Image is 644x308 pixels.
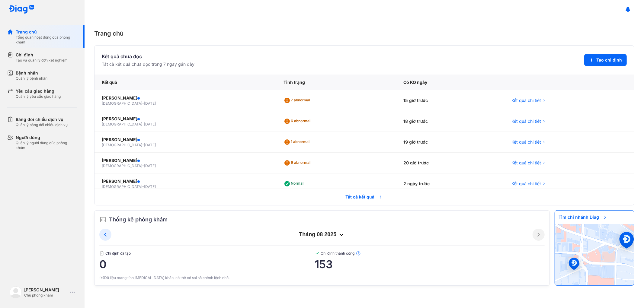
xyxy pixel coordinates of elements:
[16,35,77,45] div: Tổng quan hoạt động của phòng khám
[284,116,313,126] div: 6 abnormal
[396,153,505,173] div: 20 giờ trước
[396,111,505,132] div: 18 giờ trước
[596,57,622,63] span: Tạo chỉ định
[142,184,144,189] span: -
[16,135,77,141] div: Người dùng
[102,95,269,101] div: [PERSON_NAME]
[16,116,68,122] div: Bảng đối chiếu dịch vụ
[396,90,505,111] div: 15 giờ trước
[396,132,505,153] div: 19 giờ trước
[24,293,68,298] div: Chủ phòng khám
[99,258,315,270] span: 0
[102,184,142,189] span: [DEMOGRAPHIC_DATA]
[102,178,269,184] div: [PERSON_NAME]
[16,58,68,63] div: Tạo và quản lý đơn xét nghiệm
[102,143,142,147] span: [DEMOGRAPHIC_DATA]
[144,122,156,126] span: [DATE]
[511,118,541,124] span: Kết quả chi tiết
[144,101,156,106] span: [DATE]
[102,122,142,126] span: [DEMOGRAPHIC_DATA]
[99,251,315,256] span: Chỉ định đã tạo
[356,251,361,256] img: info.7e716105.svg
[142,122,144,126] span: -
[102,116,269,122] div: [PERSON_NAME]
[16,52,68,58] div: Chỉ định
[315,258,545,270] span: 153
[555,211,611,224] span: Tìm chi nhánh Diag
[142,101,144,106] span: -
[315,251,320,256] img: checked-green.01cc79e0.svg
[102,157,269,164] div: [PERSON_NAME]
[284,96,312,105] div: 7 abnormal
[315,251,545,256] span: Chỉ định thành công
[511,181,541,187] span: Kết quả chi tiết
[24,287,68,293] div: [PERSON_NAME]
[94,29,634,38] div: Trang chủ
[16,88,61,94] div: Yêu cầu giao hàng
[16,122,68,127] div: Quản lý bảng đối chiếu dịch vụ
[102,53,194,60] div: Kết quả chưa đọc
[511,139,541,145] span: Kết quả chi tiết
[284,158,313,168] div: 9 abnormal
[16,141,77,150] div: Quản lý người dùng của phòng khám
[102,101,142,106] span: [DEMOGRAPHIC_DATA]
[111,231,533,238] div: tháng 08 2025
[99,275,545,281] div: (*)Dữ liệu mang tính [MEDICAL_DATA] khảo, có thể có sai số chênh lệch nhỏ.
[102,61,194,67] div: Tất cả kết quả chưa đọc trong 7 ngày gần đây
[16,76,47,81] div: Quản lý bệnh nhân
[396,75,505,90] div: Có KQ ngày
[102,137,269,143] div: [PERSON_NAME]
[144,164,156,168] span: [DATE]
[276,75,396,90] div: Tình trạng
[342,190,387,204] span: Tất cả kết quả
[10,286,22,298] img: logo
[396,173,505,194] div: 2 ngày trước
[511,160,541,166] span: Kết quả chi tiết
[144,184,156,189] span: [DATE]
[16,70,47,76] div: Bệnh nhân
[16,94,61,99] div: Quản lý yêu cầu giao hàng
[109,215,168,224] span: Thống kê phòng khám
[511,97,541,103] span: Kết quả chi tiết
[99,216,107,223] img: order.5a6da16c.svg
[584,54,627,66] button: Tạo chỉ định
[95,75,276,90] div: Kết quả
[284,137,312,147] div: 1 abnormal
[142,143,144,147] span: -
[16,29,77,35] div: Trang chủ
[102,164,142,168] span: [DEMOGRAPHIC_DATA]
[99,251,104,256] img: document.50c4cfd0.svg
[142,164,144,168] span: -
[8,5,34,14] img: logo
[284,179,306,189] div: Normal
[144,143,156,147] span: [DATE]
